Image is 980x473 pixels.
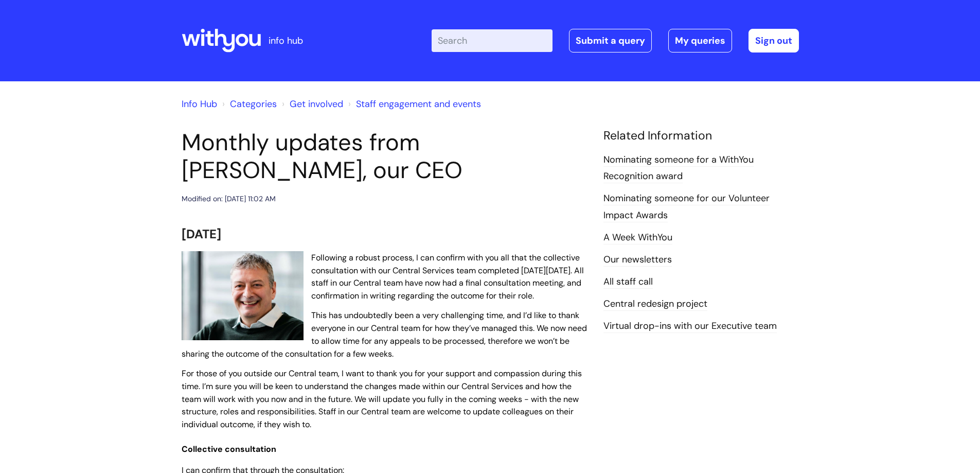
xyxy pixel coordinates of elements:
[603,129,799,143] h4: Related Information
[749,29,799,52] a: Sign out
[569,29,652,52] a: Submit a query
[269,32,303,49] p: info hub
[279,96,343,112] li: Get involved
[356,98,481,110] a: Staff engagement and events
[603,231,672,244] a: A Week WithYou
[182,368,582,430] span: For those of you outside our Central team, I want to thank you for your support and compassion du...
[182,98,217,110] a: Info Hub
[603,192,770,222] a: Nominating someone for our Volunteer Impact Awards
[182,310,587,359] span: This has undoubtedly been a very challenging time, and I’d like to thank everyone in our Central ...
[182,129,588,184] h1: Monthly updates from [PERSON_NAME], our CEO
[603,297,707,311] a: Central redesign project
[182,226,221,242] span: [DATE]
[603,320,777,333] a: Virtual drop-ins with our Executive team
[182,192,276,205] div: Modified on: [DATE] 11:02 AM
[432,29,799,52] div: | -
[311,252,584,301] span: Following a robust process, I can confirm with you all that the collective consultation with our ...
[432,29,553,52] input: Search
[230,98,277,110] a: Categories
[290,98,343,110] a: Get involved
[668,29,732,52] a: My queries
[346,96,481,112] li: Staff engagement and events
[182,444,276,454] span: Collective consultation
[603,253,672,267] a: Our newsletters
[603,275,653,289] a: All staff call
[220,96,277,112] li: Solution home
[182,251,304,341] img: WithYou Chief Executive Simon Phillips pictured looking at the camera and smiling
[603,153,754,183] a: Nominating someone for a WithYou Recognition award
